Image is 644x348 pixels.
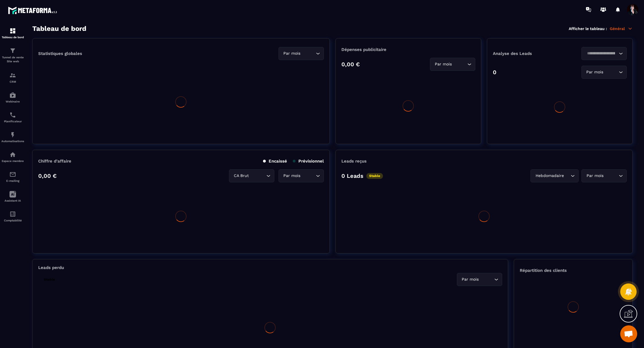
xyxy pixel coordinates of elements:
div: Search for option [581,169,627,182]
div: Search for option [279,47,324,60]
div: Search for option [229,169,274,182]
input: Search for option [585,50,617,57]
span: Par mois [585,173,605,179]
p: Webinaire [1,100,24,103]
p: Assistant IA [1,199,24,202]
input: Search for option [302,50,314,57]
p: 0,00 € [38,172,57,179]
span: Hebdomadaire [534,173,565,179]
p: Automatisations [1,140,24,143]
span: CA Brut [233,173,250,179]
p: Comptabilité [1,219,24,222]
input: Search for option [302,173,314,179]
input: Search for option [565,173,569,179]
div: Search for option [530,169,579,182]
input: Search for option [605,69,617,75]
a: automationsautomationsWebinaire [1,87,24,107]
p: Leads reçus [341,159,367,164]
div: Search for option [581,66,627,79]
span: Par mois [282,173,302,179]
p: Répartition des clients [520,268,627,273]
p: Afficher le tableau : [569,26,607,31]
p: Prévisionnel [293,159,324,164]
img: formation [9,27,16,34]
a: formationformationTunnel de vente Site web [1,43,24,68]
img: formation [9,47,16,54]
p: Tableau de bord [1,36,24,39]
img: automations [9,151,16,158]
p: E-mailing [1,179,24,182]
img: scheduler [9,112,16,118]
img: automations [9,92,16,99]
img: logo [8,5,59,16]
div: Search for option [457,273,502,286]
img: automations [9,131,16,138]
span: Par mois [585,69,605,75]
span: Par mois [434,61,453,67]
p: Stable [366,173,383,179]
p: Leads perdu [38,265,64,270]
p: Analyse des Leads [493,51,560,56]
p: Stable [41,277,58,283]
p: Encaissé [263,159,287,164]
div: Ouvrir le chat [620,325,637,342]
a: automationsautomationsAutomatisations [1,127,24,147]
a: Assistant IA [1,187,24,206]
h3: Tableau de bord [32,25,86,33]
span: Par mois [461,276,480,283]
p: 0,00 € [341,61,360,68]
input: Search for option [480,276,493,283]
img: email [9,171,16,178]
a: formationformationTableau de bord [1,23,24,43]
p: Espace membre [1,159,24,163]
input: Search for option [453,61,466,67]
a: automationsautomationsEspace membre [1,147,24,167]
a: schedulerschedulerPlanificateur [1,107,24,127]
p: Planificateur [1,120,24,123]
span: Par mois [282,50,302,57]
p: Chiffre d’affaire [38,159,71,164]
a: emailemailE-mailing [1,167,24,187]
p: Dépenses publicitaire [341,47,475,52]
input: Search for option [250,173,265,179]
p: CRM [1,80,24,83]
a: formationformationCRM [1,68,24,87]
p: 0 Leads [341,172,363,179]
input: Search for option [605,173,617,179]
div: Search for option [581,47,627,60]
p: 0 [493,69,497,76]
img: accountant [9,211,16,217]
p: Général [610,26,633,31]
img: formation [9,72,16,79]
a: accountantaccountantComptabilité [1,206,24,226]
p: Statistiques globales [38,51,82,56]
div: Search for option [430,58,475,71]
div: Search for option [279,169,324,182]
p: Tunnel de vente Site web [1,55,24,63]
